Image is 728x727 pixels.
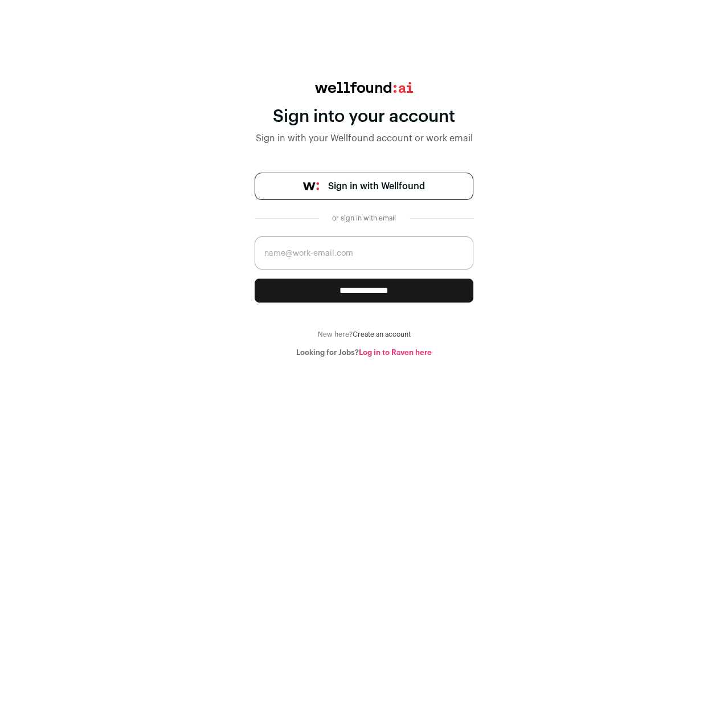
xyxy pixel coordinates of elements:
[353,331,411,338] a: Create an account
[255,107,473,127] div: Sign into your account
[359,349,432,356] a: Log in to Raven here
[303,182,319,190] img: wellfound-symbol-flush-black-fb3c872781a75f747ccb3a119075da62bfe97bd399995f84a933054e44a575c4.png
[255,236,473,269] input: name@work-email.com
[328,179,425,193] span: Sign in with Wellfound
[255,173,473,200] a: Sign in with Wellfound
[255,330,473,339] div: New here?
[315,82,413,93] img: wellfound:ai
[255,348,473,357] div: Looking for Jobs?
[328,214,400,223] div: or sign in with email
[255,132,473,145] div: Sign in with your Wellfound account or work email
